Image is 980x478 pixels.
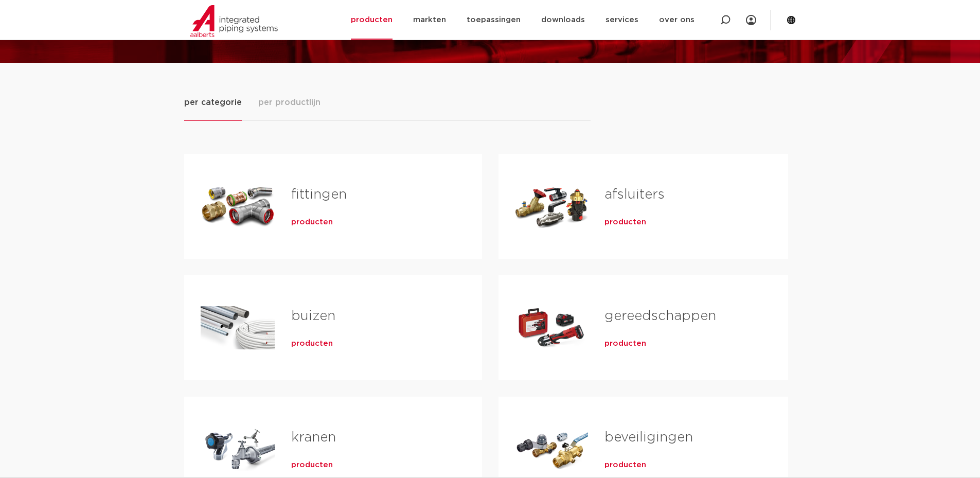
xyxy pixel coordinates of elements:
a: producten [291,460,333,470]
a: producten [604,339,646,349]
a: fittingen [291,188,347,201]
a: producten [604,217,646,227]
span: per productlijn [258,96,320,109]
a: producten [291,217,333,227]
a: beveiligingen [604,431,693,444]
a: producten [291,339,333,349]
span: per categorie [184,96,242,109]
a: buizen [291,309,335,323]
a: kranen [291,431,336,444]
a: gereedschappen [604,309,716,323]
a: afsluiters [604,188,665,201]
a: producten [604,460,646,470]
